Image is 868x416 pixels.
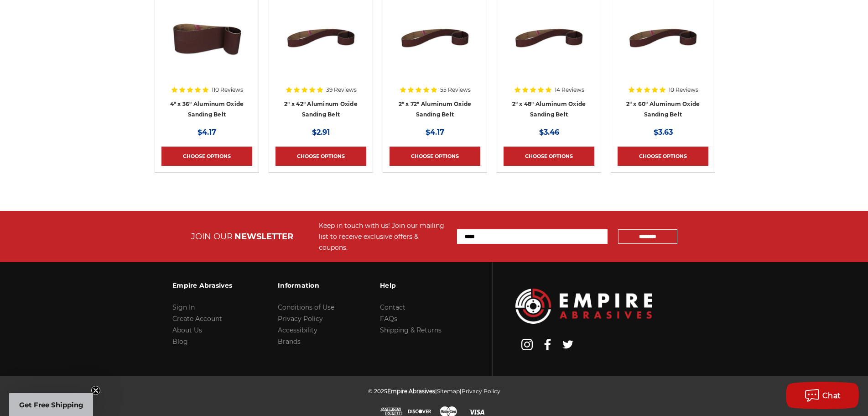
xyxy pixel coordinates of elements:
img: 2" x 72" Aluminum Oxide Pipe Sanding Belt [399,1,472,74]
a: Choose Options [390,147,480,166]
h3: Help [380,276,442,295]
img: 4" x 36" Aluminum Oxide Sanding Belt [171,1,244,74]
a: 4" x 36" Aluminum Oxide Sanding Belt [170,100,244,118]
a: Privacy Policy [462,388,500,395]
a: Choose Options [618,147,708,166]
div: Get Free ShippingClose teaser [9,393,93,416]
a: Blog [172,337,188,346]
span: $3.63 [654,128,673,137]
span: Chat [822,391,841,400]
div: Keep in touch with us! Join our mailing list to receive exclusive offers & coupons. [319,220,448,253]
a: 4" x 36" Aluminum Oxide Sanding Belt [161,1,252,88]
a: Accessibility [278,326,317,334]
h3: Information [278,276,334,295]
a: 2" x 42" Aluminum Oxide Sanding Belt [284,100,358,118]
span: Get Free Shipping [19,400,83,409]
span: $3.46 [539,128,559,137]
a: Conditions of Use [278,303,334,311]
img: 2" x 42" Sanding Belt - Aluminum Oxide [285,1,358,74]
a: 2" x 60" Aluminum Oxide Sanding Belt [626,100,700,118]
a: Shipping & Returns [380,326,442,334]
a: 2" x 72" Aluminum Oxide Pipe Sanding Belt [390,1,480,88]
a: Choose Options [161,147,252,166]
button: Close teaser [91,386,100,395]
a: Sitemap [437,388,460,395]
p: © 2025 | | [368,385,500,397]
a: 2" x 60" Aluminum Oxide Pipe Sanding Belt [618,1,708,88]
a: Sign In [172,303,195,311]
a: 2" x 48" Sanding Belt - Aluminum Oxide [504,1,594,88]
span: 10 Reviews [669,87,698,93]
a: 2" x 48" Aluminum Oxide Sanding Belt [512,100,586,118]
a: Choose Options [275,147,366,166]
span: NEWSLETTER [234,232,293,242]
img: Empire Abrasives Logo Image [515,289,652,324]
a: FAQs [380,315,397,323]
span: 110 Reviews [212,87,243,93]
button: Chat [786,382,859,409]
a: 2" x 72" Aluminum Oxide Sanding Belt [399,100,472,118]
span: JOIN OUR [191,232,233,242]
a: 2" x 42" Sanding Belt - Aluminum Oxide [275,1,366,88]
span: 55 Reviews [440,87,471,93]
a: Privacy Policy [278,315,323,323]
span: 39 Reviews [326,87,357,93]
img: 2" x 48" Sanding Belt - Aluminum Oxide [513,1,586,74]
a: About Us [172,326,202,334]
span: $2.91 [312,128,330,137]
a: Create Account [172,315,222,323]
a: Choose Options [504,147,594,166]
img: 2" x 60" Aluminum Oxide Pipe Sanding Belt [627,1,700,74]
span: 14 Reviews [555,87,584,93]
a: Contact [380,303,405,311]
span: $4.17 [426,128,444,137]
a: Brands [278,337,301,346]
span: $4.17 [198,128,216,137]
span: Empire Abrasives [387,388,435,395]
h3: Empire Abrasives [172,276,232,295]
